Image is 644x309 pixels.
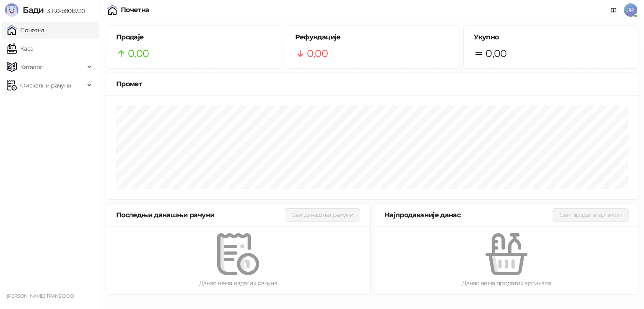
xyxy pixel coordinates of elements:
h5: Рефундације [295,32,450,42]
span: Каталог [20,59,43,75]
div: Последњи данашњи рачуни [116,210,285,220]
div: Почетна [121,7,150,13]
img: Logo [5,3,18,17]
button: Сви данашњи рачуни [285,208,360,221]
span: Фискални рачуни [20,77,71,94]
span: 3.11.0-b80b730 [44,7,85,15]
span: 0,00 [128,46,149,62]
span: 0,00 [307,46,328,62]
span: 0,00 [486,46,506,62]
div: Данас нема издатих рачуна [119,278,357,288]
span: JR [624,3,637,17]
div: Данас нема продатих артикала [388,278,625,288]
a: Почетна [7,22,44,39]
span: Бади [23,5,44,15]
a: Каса [7,40,33,57]
div: Најпродаваније данас [384,210,553,220]
h5: Продаје [116,32,271,42]
div: Промет [116,79,628,89]
button: Сви продати артикли [553,208,628,221]
a: Документација [607,3,621,17]
h5: Укупно [474,32,628,42]
small: [PERSON_NAME] TRANS DOO [7,293,74,299]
